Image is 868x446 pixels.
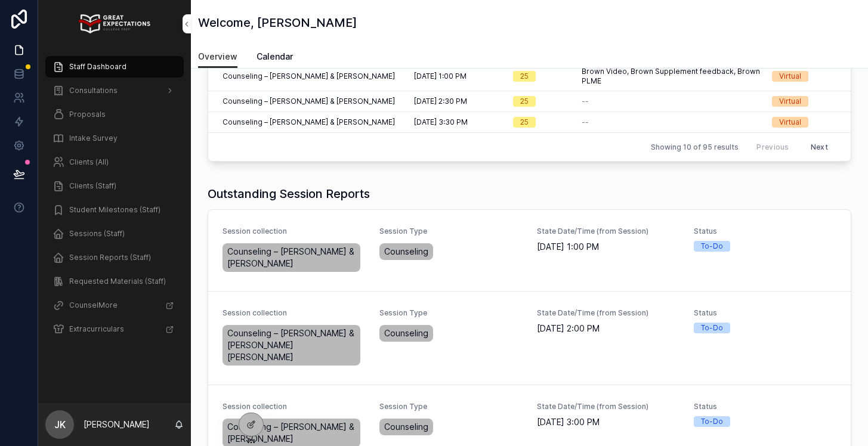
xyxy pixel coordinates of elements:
[582,97,589,106] span: --
[223,72,395,81] span: Counseling – [PERSON_NAME] & [PERSON_NAME]
[537,323,679,335] span: [DATE] 2:00 PM
[45,295,184,316] a: CounselMore
[779,117,801,128] div: Virtual
[257,51,293,63] span: Calendar
[414,72,467,81] span: [DATE] 1:00 PM
[69,62,126,72] span: Staff Dashboard
[69,277,166,286] span: Requested Materials (Staff)
[45,80,184,101] a: Consultations
[227,246,356,270] span: Counseling – [PERSON_NAME] & [PERSON_NAME]
[69,253,151,262] span: Session Reports (Staff)
[414,97,467,106] span: [DATE] 2:30 PM
[694,227,836,236] span: Status
[208,185,370,202] h1: Outstanding Session Reports
[701,416,723,427] div: To-Do
[537,227,679,236] span: State Date/Time (from Session)
[45,271,184,292] a: Requested Materials (Staff)
[198,46,237,69] a: Overview
[582,117,589,127] span: --
[69,324,124,334] span: Extracurriculars
[384,246,428,258] span: Counseling
[69,134,118,143] span: Intake Survey
[537,308,679,318] span: State Date/Time (from Session)
[69,110,106,119] span: Proposals
[694,402,836,411] span: Status
[520,117,529,128] div: 25
[45,104,184,125] a: Proposals
[802,138,836,156] button: Next
[84,419,150,430] p: [PERSON_NAME]
[223,402,365,411] span: Session collection
[537,416,679,428] span: [DATE] 3:00 PM
[223,227,365,236] span: Session collection
[384,327,428,339] span: Counseling
[45,223,184,244] a: Sessions (Staff)
[537,402,679,411] span: State Date/Time (from Session)
[69,229,125,239] span: Sessions (Staff)
[54,417,66,432] span: JK
[45,318,184,340] a: Extracurriculars
[257,46,293,70] a: Calendar
[45,199,184,221] a: Student Milestones (Staff)
[414,117,468,127] span: [DATE] 3:30 PM
[69,205,160,215] span: Student Milestones (Staff)
[45,247,184,268] a: Session Reports (Staff)
[223,97,395,106] span: Counseling – [PERSON_NAME] & [PERSON_NAME]
[520,96,529,107] div: 25
[198,51,237,63] span: Overview
[223,117,395,127] span: Counseling – [PERSON_NAME] & [PERSON_NAME]
[384,421,428,433] span: Counseling
[227,421,356,445] span: Counseling – [PERSON_NAME] & [PERSON_NAME]
[69,181,116,191] span: Clients (Staff)
[379,308,522,318] span: Session Type
[227,327,356,363] span: Counseling – [PERSON_NAME] & [PERSON_NAME] [PERSON_NAME]
[198,14,357,31] h1: Welcome, [PERSON_NAME]
[582,67,765,86] span: Brown Video, Brown Supplement feedback, Brown PLME
[537,241,679,253] span: [DATE] 1:00 PM
[379,402,522,411] span: Session Type
[779,71,801,82] div: Virtual
[69,301,118,310] span: CounselMore
[694,308,836,318] span: Status
[38,48,191,355] div: scrollable content
[45,175,184,197] a: Clients (Staff)
[520,71,529,82] div: 25
[45,56,184,78] a: Staff Dashboard
[779,96,801,107] div: Virtual
[651,143,739,152] span: Showing 10 of 95 results
[701,323,723,333] div: To-Do
[69,86,118,95] span: Consultations
[379,227,522,236] span: Session Type
[223,308,365,318] span: Session collection
[45,151,184,173] a: Clients (All)
[79,14,150,33] img: App logo
[45,128,184,149] a: Intake Survey
[69,157,109,167] span: Clients (All)
[701,241,723,252] div: To-Do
